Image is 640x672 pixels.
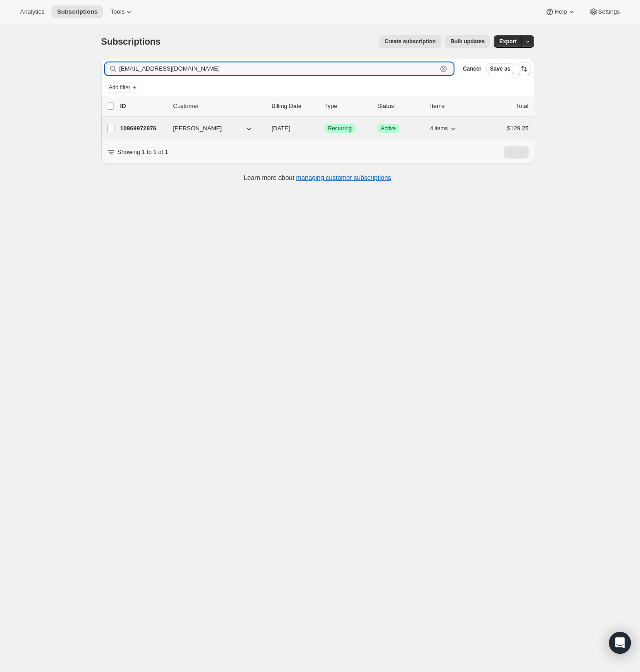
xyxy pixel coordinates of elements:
[377,102,423,111] p: Status
[609,632,631,654] div: Open Intercom Messenger
[173,102,264,111] p: Customer
[119,62,438,75] input: Filter subscribers
[445,35,490,48] button: Bulk updates
[272,125,290,132] span: [DATE]
[459,63,484,74] button: Cancel
[120,102,166,111] p: ID
[463,65,480,72] span: Cancel
[540,5,581,18] button: Help
[450,38,485,45] span: Bulk updates
[120,124,166,133] p: 10969972876
[296,174,391,181] a: managing customer subscriptions
[598,8,620,15] span: Settings
[507,125,529,132] span: $129.25
[109,84,130,91] span: Add filter
[328,125,352,132] span: Recurring
[105,82,141,93] button: Add filter
[499,38,516,45] span: Export
[381,125,396,132] span: Active
[20,8,44,15] span: Analytics
[486,63,514,74] button: Save as
[554,8,567,15] span: Help
[15,5,50,18] button: Analytics
[490,65,511,72] span: Save as
[430,102,476,111] div: Items
[430,125,448,132] span: 4 items
[101,36,161,46] span: Subscriptions
[430,122,458,135] button: 4 items
[516,102,528,111] p: Total
[272,102,317,111] p: Billing Date
[110,8,124,15] span: Tools
[57,8,98,15] span: Subscriptions
[173,124,222,133] span: [PERSON_NAME]
[244,173,391,182] p: Learn more about
[439,64,448,73] button: Clear
[583,5,625,18] button: Settings
[504,146,529,159] nav: Pagination
[384,38,436,45] span: Create subscription
[494,35,522,48] button: Export
[168,121,259,136] button: [PERSON_NAME]
[118,148,168,157] p: Showing 1 to 1 of 1
[518,62,531,75] button: Sort the results
[379,35,441,48] button: Create subscription
[105,5,139,18] button: Tools
[52,5,103,18] button: Subscriptions
[325,102,370,111] div: Type
[120,102,529,111] div: IDCustomerBilling DateTypeStatusItemsTotal
[120,122,529,135] div: 10969972876[PERSON_NAME][DATE]SuccessRecurringSuccessActive4 items$129.25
